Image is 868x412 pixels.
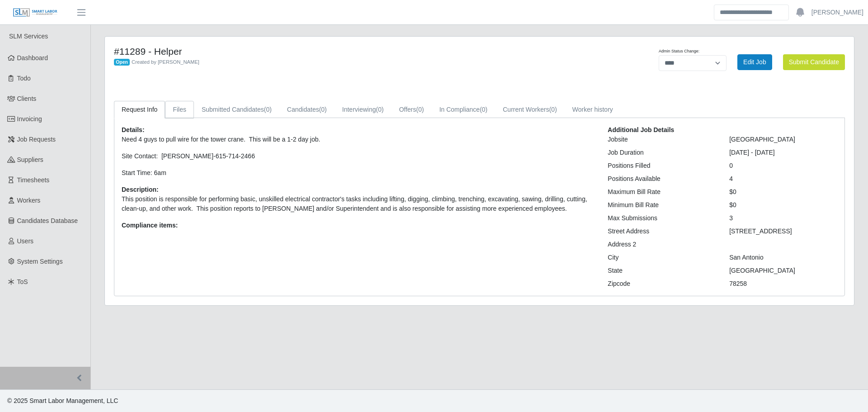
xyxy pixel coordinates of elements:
[13,8,58,18] img: SLM Logo
[17,136,56,143] span: Job Requests
[811,8,863,17] a: [PERSON_NAME]
[722,187,844,197] div: $0
[114,46,535,57] h4: #11289 - Helper
[392,101,432,118] a: Offers
[122,222,178,229] b: Compliance items:
[122,194,594,213] p: This position is responsible for performing basic, unskilled electrical contractor's tasks includ...
[601,148,722,157] div: Job Duration
[722,161,844,170] div: 0
[601,161,722,170] div: Positions Filled
[549,106,557,113] span: (0)
[17,156,43,163] span: Suppliers
[722,227,844,236] div: [STREET_ADDRESS]
[17,176,50,184] span: Timesheets
[722,253,844,262] div: San Antonio
[601,135,722,144] div: Jobsite
[9,33,48,40] span: SLM Services
[601,253,722,262] div: City
[7,397,118,404] span: © 2025 Smart Labor Management, LLC
[432,101,495,118] a: In Compliance
[416,106,424,113] span: (0)
[565,101,621,118] a: Worker history
[722,213,844,223] div: 3
[376,106,384,113] span: (0)
[122,152,594,161] p: Site Contact: [PERSON_NAME]-615-714-2466
[480,106,487,113] span: (0)
[17,54,48,62] span: Dashboard
[17,217,78,224] span: Candidates Database
[722,279,844,289] div: 78258
[495,101,565,118] a: Current Workers
[17,115,42,123] span: Invoicing
[114,59,130,66] span: Open
[132,59,199,65] span: Created by [PERSON_NAME]
[122,186,159,193] b: Description:
[17,197,41,204] span: Workers
[722,266,844,275] div: [GEOGRAPHIC_DATA]
[659,48,699,55] label: Admin Status Change:
[122,126,145,133] b: Details:
[165,101,194,118] a: Files
[601,279,722,289] div: Zipcode
[601,240,722,249] div: Address 2
[17,237,34,245] span: Users
[114,101,165,118] a: Request Info
[194,101,279,118] a: Submitted Candidates
[17,95,37,102] span: Clients
[319,106,327,113] span: (0)
[601,213,722,223] div: Max Submissions
[17,75,31,82] span: Todo
[722,174,844,184] div: 4
[722,148,844,157] div: [DATE] - [DATE]
[783,54,845,70] button: Submit Candidate
[722,135,844,144] div: [GEOGRAPHIC_DATA]
[722,200,844,210] div: $0
[279,101,335,118] a: Candidates
[601,187,722,197] div: Maximum Bill Rate
[601,174,722,184] div: Positions Available
[17,278,28,285] span: ToS
[601,266,722,275] div: State
[608,126,674,133] b: Additional Job Details
[601,227,722,236] div: Street Address
[335,101,392,118] a: Interviewing
[122,168,594,178] p: Start Time: 6am
[601,200,722,210] div: Minimum Bill Rate
[714,5,789,20] input: Search
[737,54,772,70] a: Edit Job
[264,106,272,113] span: (0)
[122,135,594,144] p: Need 4 guys to pull wire for the tower crane. This will be a 1-2 day job.
[17,258,63,265] span: System Settings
